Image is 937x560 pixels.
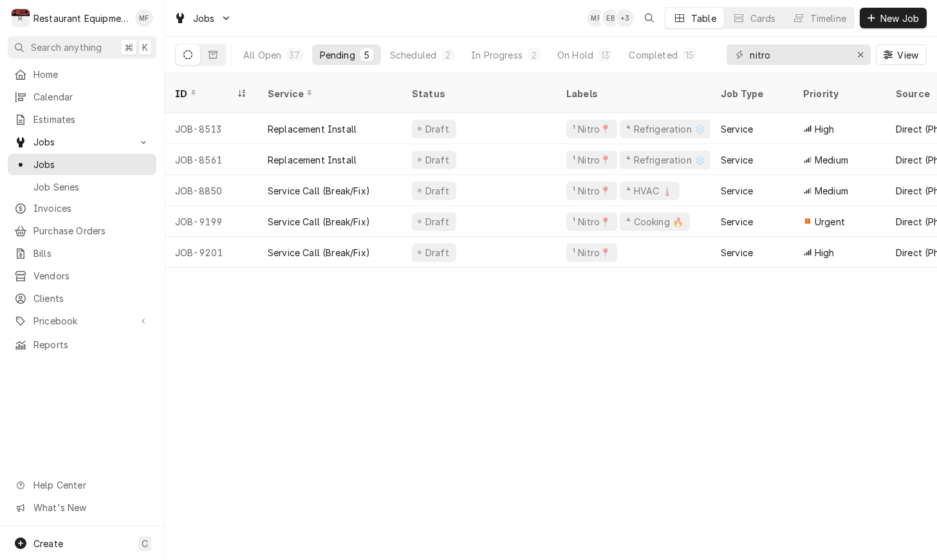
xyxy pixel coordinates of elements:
[33,113,150,126] span: Estimates
[815,215,845,229] span: Urgent
[33,269,150,283] span: Vendors
[363,48,371,62] div: 5
[169,8,237,29] a: Go to Jobs
[8,334,156,355] a: Reports
[8,176,156,198] a: Job Series
[165,144,257,175] div: JOB-8561
[8,265,156,286] a: Vendors
[8,109,156,130] a: Estimates
[587,9,605,27] div: MF
[721,87,783,100] div: Job Type
[165,175,257,206] div: JOB-8850
[815,122,835,136] span: High
[33,180,150,194] span: Job Series
[33,201,150,215] span: Invoices
[721,184,753,198] div: Service
[268,153,357,167] div: Replacement Install
[8,36,156,59] button: Search anything⌘K
[142,537,148,550] span: C
[625,153,707,167] div: ⁴ Refrigeration ❄️
[33,478,149,492] span: Help Center
[12,9,30,27] div: R
[165,113,257,144] div: JOB-8513
[571,153,612,167] div: ¹ Nitro📍
[530,48,538,62] div: 2
[685,48,694,62] div: 15
[33,501,149,514] span: What's New
[8,497,156,518] a: Go to What's New
[815,153,848,167] span: Medium
[8,310,156,331] a: Go to Pricebook
[750,12,776,25] div: Cards
[12,9,30,27] div: Restaurant Equipment Diagnostics's Avatar
[243,48,281,62] div: All Open
[33,158,150,171] span: Jobs
[691,12,716,25] div: Table
[33,12,128,25] div: Restaurant Equipment Diagnostics
[571,122,612,136] div: ¹ Nitro📍
[629,48,677,62] div: Completed
[571,184,612,198] div: ¹ Nitro📍
[289,48,300,62] div: 37
[625,184,674,198] div: ⁴ HVAC 🌡️
[587,9,605,27] div: Madyson Fisher's Avatar
[268,122,357,136] div: Replacement Install
[423,246,451,259] div: Draft
[571,246,612,259] div: ¹ Nitro📍
[33,90,150,104] span: Calendar
[8,154,156,175] a: Jobs
[895,48,921,62] span: View
[268,184,370,198] div: Service Call (Break/Fix)
[616,9,634,27] div: + 3
[33,538,63,549] span: Create
[193,12,215,25] span: Jobs
[8,86,156,107] a: Calendar
[8,64,156,85] a: Home
[721,246,753,259] div: Service
[557,48,593,62] div: On Hold
[8,198,156,219] a: Invoices
[423,153,451,167] div: Draft
[33,338,150,351] span: Reports
[423,184,451,198] div: Draft
[268,246,370,259] div: Service Call (Break/Fix)
[320,48,355,62] div: Pending
[471,48,523,62] div: In Progress
[135,9,153,27] div: MF
[33,224,150,238] span: Purchase Orders
[850,44,871,65] button: Erase input
[721,153,753,167] div: Service
[423,122,451,136] div: Draft
[810,12,846,25] div: Timeline
[165,237,257,268] div: JOB-9201
[815,246,835,259] span: High
[571,215,612,229] div: ¹ Nitro📍
[602,9,620,27] div: Emily Bird's Avatar
[721,122,753,136] div: Service
[803,87,873,100] div: Priority
[750,44,846,65] input: Keyword search
[566,87,700,100] div: Labels
[33,135,131,149] span: Jobs
[412,87,543,100] div: Status
[268,215,370,229] div: Service Call (Break/Fix)
[135,9,153,27] div: Madyson Fisher's Avatar
[33,314,131,328] span: Pricebook
[423,215,451,229] div: Draft
[124,41,133,54] span: ⌘
[165,206,257,237] div: JOB-9199
[878,12,922,25] span: New Job
[602,9,620,27] div: EB
[721,215,753,229] div: Service
[33,68,150,81] span: Home
[444,48,452,62] div: 2
[601,48,609,62] div: 13
[860,8,927,28] button: New Job
[815,184,848,198] span: Medium
[390,48,436,62] div: Scheduled
[8,220,156,241] a: Purchase Orders
[8,288,156,309] a: Clients
[8,131,156,153] a: Go to Jobs
[33,292,150,305] span: Clients
[639,8,660,28] button: Open search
